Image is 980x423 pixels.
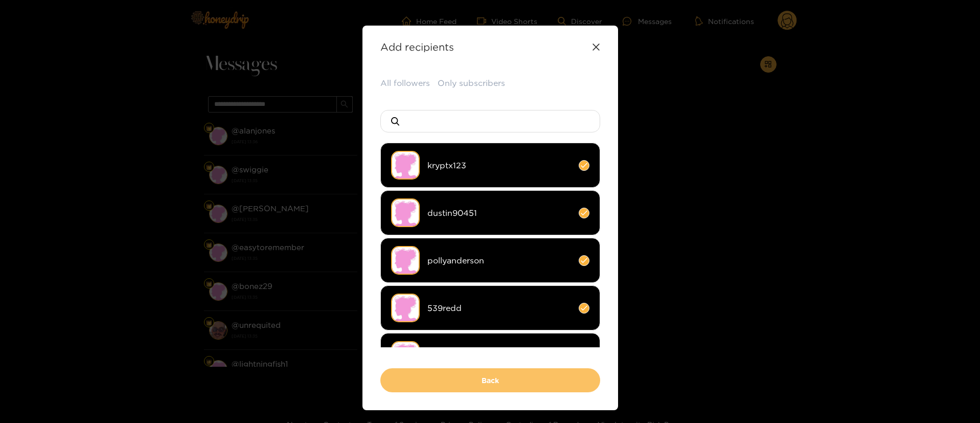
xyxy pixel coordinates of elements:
[438,77,505,89] button: Only subscribers
[391,294,420,322] img: no-avatar.png
[380,41,454,53] strong: Add recipients
[427,255,571,266] span: pollyanderson
[427,207,571,219] span: dustin90451
[391,151,420,180] img: no-avatar.png
[391,198,420,227] img: no-avatar.png
[391,246,420,275] img: no-avatar.png
[391,341,420,370] img: no-avatar.png
[380,368,600,392] button: Back
[427,160,571,171] span: kryptx123
[380,77,430,89] button: All followers
[427,302,571,314] span: 539redd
